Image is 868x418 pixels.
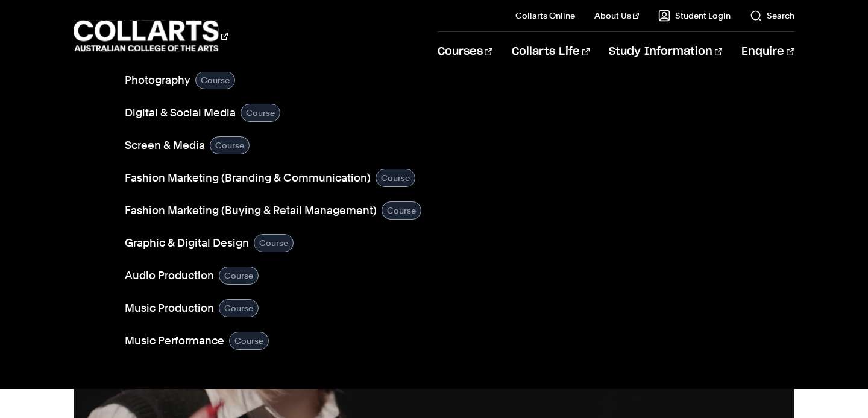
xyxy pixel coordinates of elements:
a: Fashion Marketing (Branding & Communication) [125,169,371,186]
a: Student Login [658,10,731,22]
a: Photography [125,72,190,89]
a: Fashion Marketing (Buying & Retail Management) [125,202,377,219]
a: Music Performance [125,332,224,349]
div: Course [254,234,294,252]
a: Audio Production [125,267,214,284]
a: Courses [438,32,492,72]
div: Course [219,267,259,285]
div: Course [376,169,415,187]
div: Course [229,332,269,350]
a: Screen & Media [125,137,205,154]
div: Course [382,201,421,220]
a: Music Production [125,300,214,317]
a: Enquire [741,32,794,72]
a: Graphic & Digital Design [125,235,249,252]
div: Go to homepage [74,19,228,53]
div: Course [219,299,259,317]
a: Study Information [609,32,722,72]
a: Collarts Online [515,10,575,22]
div: Course [195,71,235,89]
a: About Us [594,10,639,22]
div: Course [210,136,250,154]
a: Collarts Life [512,32,590,72]
div: Course [241,104,280,122]
a: Search [750,10,794,22]
a: Digital & Social Media [125,104,236,121]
